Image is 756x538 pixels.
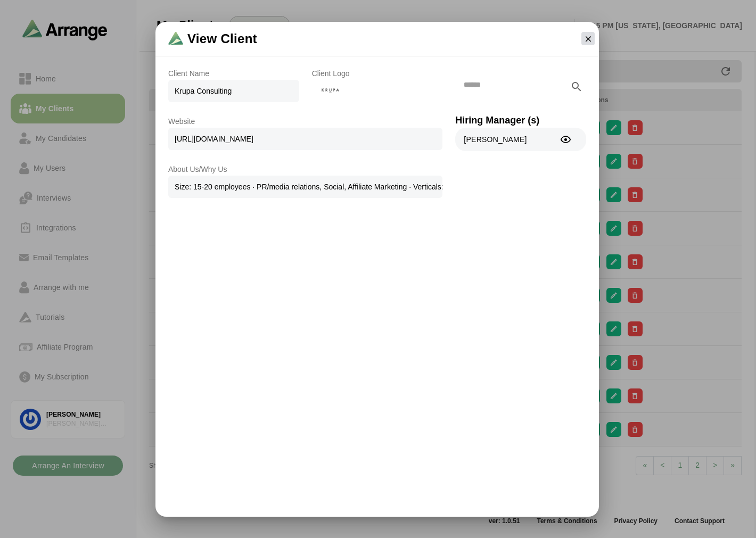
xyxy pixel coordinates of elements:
[168,176,442,198] span: Size: 15-20 employees · PR/media relations, Social, Affiliate Marketing · Verticals: CPG/Food/[PE...
[168,115,442,128] p: Website
[168,128,442,150] span: [URL][DOMAIN_NAME]
[187,30,257,47] span: View Client
[312,80,349,101] img: krupa_consulting_logo.jpg
[168,163,442,176] p: About Us/Why Us
[455,113,586,128] p: Hiring Manager (s)
[168,80,299,102] span: Krupa Consulting
[457,128,541,151] div: [PERSON_NAME]
[312,67,443,80] p: Client Logo
[168,67,299,80] p: Client Name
